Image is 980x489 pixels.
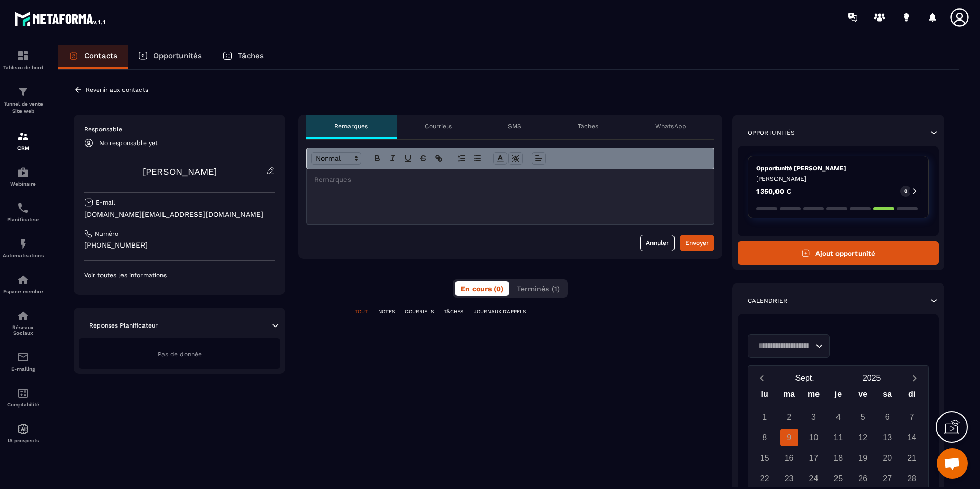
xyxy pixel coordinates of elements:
p: COURRIELS [405,308,434,315]
p: WhatsApp [655,122,686,130]
p: JOURNAUX D'APPELS [474,308,526,315]
p: Automatisations [3,253,44,258]
div: 8 [756,429,773,446]
button: Annuler [640,235,675,251]
p: Opportunités [748,129,795,137]
div: 11 [829,429,847,446]
button: Terminés (1) [511,281,566,296]
div: di [900,387,924,405]
img: formation [17,86,29,98]
div: Envoyer [685,238,709,248]
p: Tunnel de vente Site web [3,100,44,115]
img: scheduler [17,202,29,214]
p: No responsable yet [99,139,158,147]
p: Numéro [95,230,118,238]
div: 9 [780,429,798,446]
button: Open months overlay [771,369,839,387]
div: sa [875,387,900,405]
p: E-mail [96,198,115,207]
a: automationsautomationsWebinaire [3,158,44,194]
div: 21 [903,449,921,467]
div: 26 [854,470,872,487]
div: 19 [854,449,872,467]
p: Tâches [578,122,598,130]
div: Ouvrir le chat [937,448,968,479]
p: NOTES [378,308,395,315]
div: 23 [780,470,798,487]
p: Calendrier [748,297,787,305]
div: 2 [780,408,798,426]
p: Tâches [238,51,264,60]
p: 1 350,00 € [756,188,791,195]
button: En cours (0) [455,281,509,296]
p: Réponses Planificateur [89,321,158,330]
div: 28 [903,470,921,487]
input: Search for option [754,340,813,352]
img: logo [14,9,107,28]
div: 25 [829,470,847,487]
div: 20 [879,449,896,467]
p: Tableau de bord [3,65,44,70]
div: me [802,387,826,405]
p: [DOMAIN_NAME][EMAIL_ADDRESS][DOMAIN_NAME] [84,210,275,219]
div: 17 [805,449,823,467]
div: 3 [805,408,823,426]
p: Webinaire [3,181,44,187]
div: 16 [780,449,798,467]
a: accountantaccountantComptabilité [3,379,44,415]
div: ve [850,387,875,405]
img: automations [17,423,29,435]
span: En cours (0) [461,284,503,293]
a: Opportunités [128,45,212,69]
img: accountant [17,387,29,399]
p: IA prospects [3,438,44,443]
div: 4 [829,408,847,426]
p: Contacts [84,51,117,60]
p: SMS [508,122,521,130]
p: Remarques [334,122,368,130]
button: Next month [905,371,924,385]
p: Courriels [425,122,452,130]
p: [PHONE_NUMBER] [84,240,275,250]
a: social-networksocial-networkRéseaux Sociaux [3,302,44,343]
div: 24 [805,470,823,487]
a: automationsautomationsEspace membre [3,266,44,302]
p: Espace membre [3,289,44,294]
a: formationformationCRM [3,123,44,158]
p: TÂCHES [444,308,463,315]
p: Opportunités [153,51,202,60]
div: ma [777,387,802,405]
div: 10 [805,429,823,446]
div: 14 [903,429,921,446]
p: Revenir aux contacts [86,86,148,93]
p: E-mailing [3,366,44,372]
p: CRM [3,145,44,151]
span: Pas de donnée [158,351,202,358]
p: Opportunité [PERSON_NAME] [756,164,921,172]
a: formationformationTunnel de vente Site web [3,78,44,123]
p: 0 [904,188,907,195]
a: formationformationTableau de bord [3,42,44,78]
img: automations [17,238,29,250]
p: Responsable [84,125,275,133]
div: 18 [829,449,847,467]
p: Planificateur [3,217,44,222]
a: schedulerschedulerPlanificateur [3,194,44,230]
div: 13 [879,429,896,446]
div: je [826,387,850,405]
button: Previous month [752,371,771,385]
a: Tâches [212,45,274,69]
div: 15 [756,449,773,467]
p: Réseaux Sociaux [3,324,44,336]
a: Contacts [58,45,128,69]
p: Comptabilité [3,402,44,407]
span: Terminés (1) [517,284,560,293]
button: Ajout opportunité [738,241,939,265]
a: [PERSON_NAME] [142,166,217,177]
img: formation [17,50,29,62]
img: automations [17,166,29,178]
img: email [17,351,29,363]
p: [PERSON_NAME] [756,175,921,183]
img: automations [17,274,29,286]
img: social-network [17,310,29,322]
